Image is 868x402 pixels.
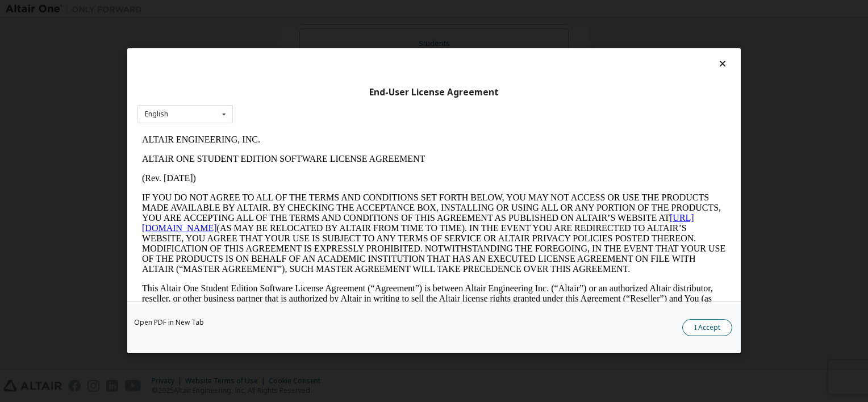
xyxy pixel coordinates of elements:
[5,24,589,34] p: ALTAIR ONE STUDENT EDITION SOFTWARE LICENSE AGREEMENT
[5,62,589,144] p: IF YOU DO NOT AGREE TO ALL OF THE TERMS AND CONDITIONS SET FORTH BELOW, YOU MAY NOT ACCESS OR USE...
[5,5,589,15] p: ALTAIR ENGINEERING, INC.
[5,43,589,53] p: (Rev. [DATE])
[5,153,589,194] p: This Altair One Student Edition Software License Agreement (“Agreement”) is between Altair Engine...
[145,111,168,118] div: English
[682,320,732,337] button: I Accept
[137,87,731,98] div: End-User License Agreement
[134,320,204,326] a: Open PDF in New Tab
[5,83,557,103] a: [URL][DOMAIN_NAME]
